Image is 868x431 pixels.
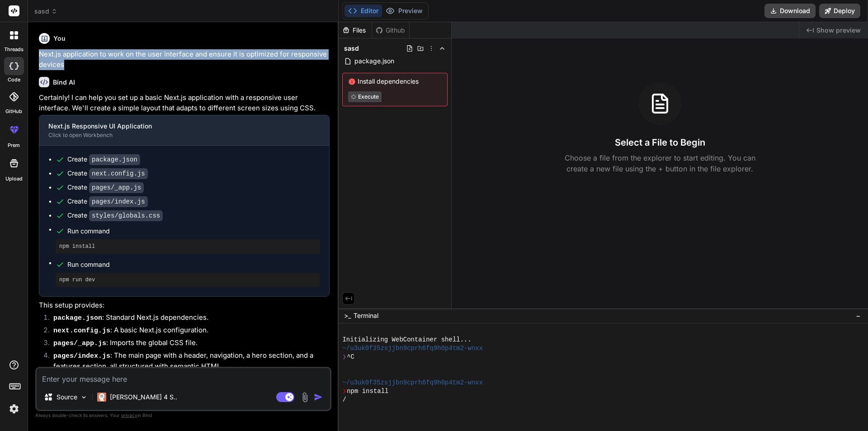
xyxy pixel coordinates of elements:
[110,393,177,402] p: [PERSON_NAME] 4 S..
[34,7,57,16] span: sasd
[342,387,347,396] span: ❯
[856,311,861,320] span: −
[347,353,354,361] span: ^C
[8,76,20,84] label: code
[53,34,66,43] h6: You
[342,396,346,404] span: /
[53,327,110,335] code: next.config.js
[354,56,395,66] span: package.json
[46,350,330,372] li: : The main page with a header, navigation, a hero section, and a features section, all structured...
[46,325,330,338] li: : A basic Next.js configuration.
[46,338,330,350] li: : Imports the global CSS file.
[67,169,148,178] div: Create
[382,5,426,17] button: Preview
[48,122,306,131] div: Next.js Responsive UI Application
[342,379,483,387] span: ~/u3uk0f35zsjjbn9cprh6fq9h0p4tm2-wnxx
[97,393,106,402] img: Claude 4 Sonnet
[89,154,140,165] code: package.json
[67,211,163,220] div: Create
[314,393,323,402] img: icon
[819,4,860,18] button: Deploy
[39,300,330,311] p: This setup provides:
[347,387,388,396] span: npm install
[67,197,148,206] div: Create
[348,77,442,86] span: Install dependencies
[354,311,378,320] span: Terminal
[339,26,372,35] div: Files
[121,412,137,418] span: privacy
[53,78,75,87] h6: Bind AI
[59,243,316,250] pre: npm install
[854,308,863,323] button: −
[89,196,148,207] code: pages/index.js
[342,344,483,353] span: ~/u3uk0f35zsjjbn9cprh6fq9h0p4tm2-wnxx
[59,276,316,284] pre: npm run dev
[53,340,106,347] code: pages/_app.js
[89,210,163,221] code: styles/globals.css
[46,313,330,325] li: : Standard Next.js dependencies.
[53,352,110,360] code: pages/index.js
[344,5,382,17] button: Editor
[6,401,22,417] img: settings
[342,336,471,344] span: Initializing WebContainer shell...
[67,183,144,192] div: Create
[4,46,24,53] label: threads
[344,311,351,320] span: >_
[53,314,102,322] code: package.json
[5,175,23,183] label: Upload
[764,4,816,18] button: Download
[348,91,382,102] button: Execute
[67,155,140,164] div: Create
[344,44,359,53] span: sasd
[35,411,331,420] p: Always double-check its answers. Your in Bind
[39,93,330,113] p: Certainly! I can help you set up a basic Next.js application with a responsive user interface. We...
[89,168,148,179] code: next.config.js
[67,227,320,236] span: Run command
[342,353,347,361] span: ❯
[48,132,306,139] div: Click to open Workbench
[615,136,705,149] h3: Select a File to Begin
[39,115,315,145] button: Next.js Responsive UI ApplicationClick to open Workbench
[89,182,144,193] code: pages/_app.js
[39,49,330,70] p: Next.js application to work on the user interface and ensure it is optimized for responsive devices
[372,26,409,35] div: Github
[816,26,861,35] span: Show preview
[559,152,761,174] p: Choose a file from the explorer to start editing. You can create a new file using the + button in...
[67,260,320,269] span: Run command
[57,393,77,402] p: Source
[8,142,20,149] label: prem
[5,108,22,115] label: GitHub
[80,393,88,401] img: Pick Models
[300,392,310,403] img: attachment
